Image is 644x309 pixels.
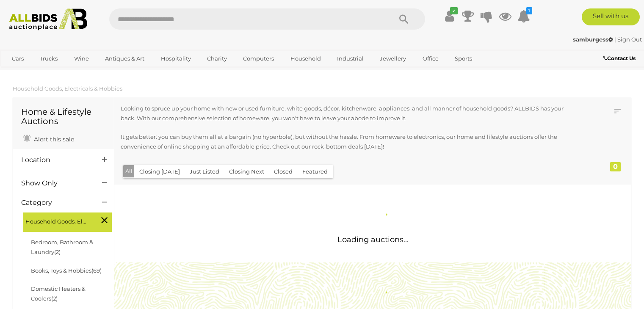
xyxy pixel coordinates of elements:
[614,36,616,43] span: |
[31,239,93,255] a: Bedroom, Bathroom & Laundry(2)
[25,215,89,226] span: Household Goods, Electricals & Hobbies
[582,8,640,25] a: Sell with us
[5,8,92,30] img: Allbids.com.au
[269,165,298,178] button: Closed
[450,7,458,14] i: ✔
[21,199,89,207] h4: Category
[31,285,86,302] a: Domestic Heaters & Coolers(2)
[51,295,58,302] span: (2)
[21,179,89,187] h4: Show Only
[603,55,636,61] b: Contact Us
[610,162,621,171] div: 0
[443,8,456,24] a: ✔
[21,132,76,145] a: Alert this sale
[383,8,425,30] button: Search
[21,156,89,164] h4: Location
[617,36,642,43] a: Sign Out
[32,135,74,143] span: Alert this sale
[121,104,577,124] p: Looking to spruce up your home with new or used furniture, white goods, décor, kitchenware, appli...
[517,8,530,24] a: 1
[91,267,102,274] span: (69)
[185,165,224,178] button: Just Listed
[31,267,102,274] a: Books, Toys & Hobbies(69)
[224,165,269,178] button: Closing Next
[332,52,369,66] a: Industrial
[69,52,94,66] a: Wine
[100,52,150,66] a: Antiques & Art
[34,52,63,66] a: Trucks
[573,36,614,43] a: samburgess
[21,107,105,126] h1: Home & Lifestyle Auctions
[337,235,409,244] span: Loading auctions...
[238,52,279,66] a: Computers
[417,52,444,66] a: Office
[155,52,196,66] a: Hospitality
[526,7,532,14] i: 1
[134,165,185,178] button: Closing [DATE]
[202,52,232,66] a: Charity
[6,52,29,66] a: Cars
[285,52,326,66] a: Household
[13,85,122,92] a: Household Goods, Electricals & Hobbies
[54,248,61,255] span: (2)
[123,165,135,177] button: All
[374,52,412,66] a: Jewellery
[603,54,638,63] a: Contact Us
[573,36,613,43] strong: samburgess
[121,132,577,152] p: It gets better: you can buy them all at a bargain (no hyperbole), but without the hassle. From ho...
[297,165,333,178] button: Featured
[6,66,77,80] a: [GEOGRAPHIC_DATA]
[449,52,478,66] a: Sports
